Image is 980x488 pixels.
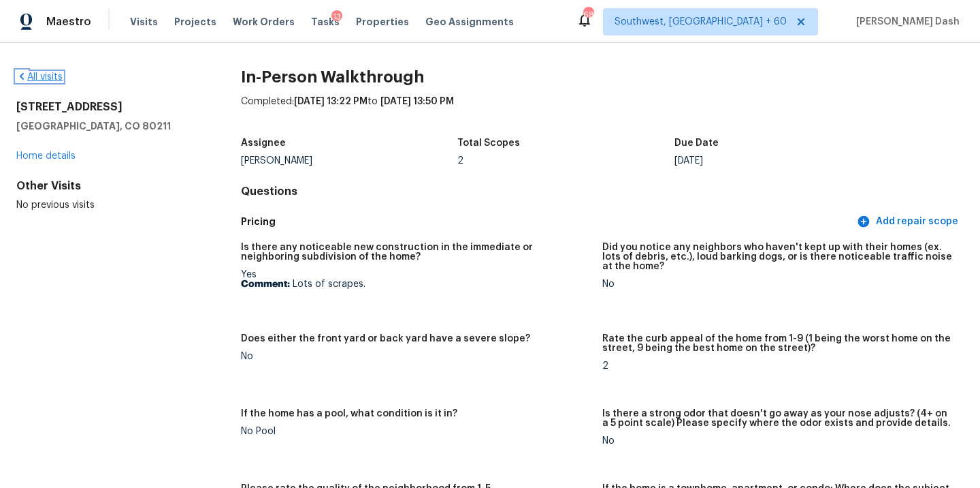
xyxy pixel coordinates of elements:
[311,17,340,27] span: Tasks
[854,209,964,234] button: Add repair scope
[457,156,674,166] div: 2
[241,334,530,344] h5: Does either the front yard or back yard have a severe slope?
[241,279,591,289] p: Lots of scrapes.
[241,427,591,436] div: No Pool
[241,279,290,289] b: Comment:
[241,185,964,198] h4: Questions
[16,119,197,133] h5: [GEOGRAPHIC_DATA], CO 80211
[674,156,892,166] div: [DATE]
[130,15,158,29] span: Visits
[16,100,197,114] h2: [STREET_ADDRESS]
[602,436,953,446] div: No
[241,270,591,289] div: Yes
[16,72,63,82] a: All visits
[425,15,514,29] span: Geo Assignments
[380,97,454,106] span: [DATE] 13:50 PM
[331,10,342,24] div: 13
[174,15,216,29] span: Projects
[674,138,719,148] h5: Due Date
[583,8,593,22] div: 685
[241,156,458,166] div: [PERSON_NAME]
[241,409,457,418] h5: If the home has a pool, what condition is it in?
[602,409,953,428] h5: Is there a strong odor that doesn't go away as your nose adjusts? (4+ on a 5 point scale) Please ...
[241,243,591,262] h5: Is there any noticeable new construction in the immediate or neighboring subdivision of the home?
[241,215,854,229] h5: Pricing
[851,15,960,29] span: [PERSON_NAME] Dash
[46,15,91,29] span: Maestro
[241,138,286,148] h5: Assignee
[233,15,295,29] span: Work Orders
[602,334,953,353] h5: Rate the curb appeal of the home from 1-9 (1 being the worst home on the street, 9 being the best...
[241,95,964,130] div: Completed: to
[16,151,76,161] a: Home details
[602,243,953,271] h5: Did you notice any neighbors who haven't kept up with their homes (ex. lots of debris, etc.), lou...
[16,179,197,193] div: Other Visits
[356,15,409,29] span: Properties
[615,15,787,29] span: Southwest, [GEOGRAPHIC_DATA] + 60
[602,279,953,289] div: No
[457,138,520,148] h5: Total Scopes
[294,97,367,106] span: [DATE] 13:22 PM
[16,200,95,210] span: No previous visits
[241,70,964,84] h2: In-Person Walkthrough
[860,213,958,230] span: Add repair scope
[241,352,591,361] div: No
[602,361,953,371] div: 2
